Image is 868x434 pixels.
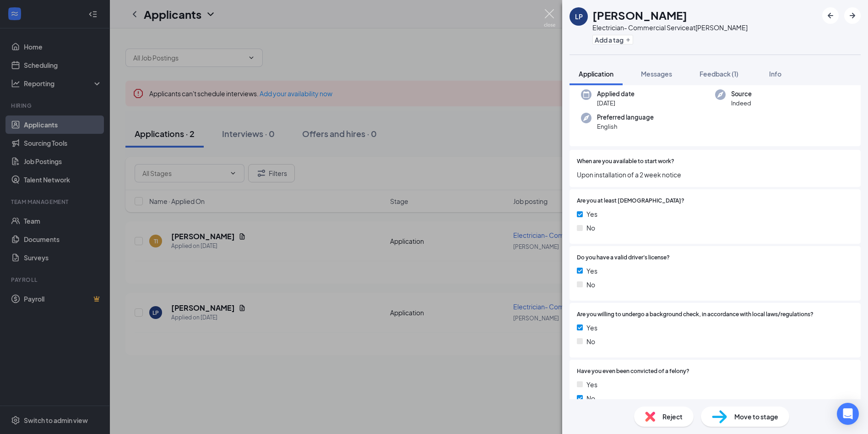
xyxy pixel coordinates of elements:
[822,7,839,24] button: ArrowLeftNew
[592,35,633,44] button: PlusAdd a tag
[592,7,687,23] h1: [PERSON_NAME]
[577,253,670,262] span: Do you have a valid driver's license?
[577,170,853,180] span: Upon installation of a 2 week notice
[769,70,781,78] span: Info
[577,197,684,205] span: Are you at least [DEMOGRAPHIC_DATA]?
[597,89,635,99] span: Applied date
[577,157,674,166] span: When are you available to start work?
[734,412,778,422] span: Move to stage
[625,37,631,43] svg: Plus
[731,99,752,108] span: Indeed
[597,113,654,122] span: Preferred language
[825,10,836,21] svg: ArrowLeftNew
[844,7,861,24] button: ArrowRight
[597,99,635,108] span: [DATE]
[597,122,654,131] span: English
[586,323,597,333] span: Yes
[700,70,738,78] span: Feedback (1)
[586,223,595,233] span: No
[586,280,595,290] span: No
[577,310,814,319] span: Are you willing to undergo a background check, in accordance with local laws/regulations?
[586,393,595,403] span: No
[586,209,597,219] span: Yes
[586,336,595,346] span: No
[731,89,752,99] span: Source
[662,412,683,422] span: Reject
[592,23,748,32] div: Electrician- Commercial Service at [PERSON_NAME]
[847,10,858,21] svg: ArrowRight
[641,70,672,78] span: Messages
[577,367,689,376] span: Have you even been convicted of a felony?
[575,12,583,21] div: LP
[586,266,597,276] span: Yes
[579,70,613,78] span: Application
[837,403,859,425] div: Open Intercom Messenger
[586,379,597,390] span: Yes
